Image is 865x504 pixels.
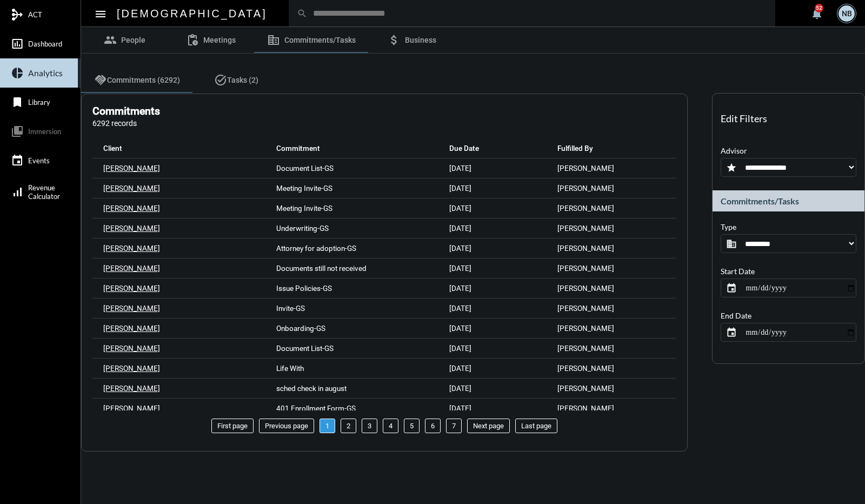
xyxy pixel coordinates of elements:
p: [PERSON_NAME] [103,224,160,233]
li: First page [211,419,254,433]
p: [PERSON_NAME] [557,284,614,293]
p: [PERSON_NAME] [103,364,160,373]
p: Commitment [276,144,320,152]
a: People [81,27,168,53]
div: NB [839,5,855,22]
li: 6 [425,419,441,433]
mat-icon: collections_bookmark [11,125,24,138]
span: People [121,36,145,44]
p: [DATE] [449,404,471,413]
p: [DATE] [449,244,471,253]
h2: Commitments [92,105,160,117]
a: Meetings [168,27,254,53]
mat-icon: pie_chart [11,67,24,79]
span: Commitments/Tasks [284,36,356,44]
p: [DATE] [449,304,471,313]
mat-icon: corporate_fare [267,34,280,47]
span: Commitments (6292) [107,76,180,84]
p: [PERSON_NAME] [557,204,614,213]
mat-icon: bookmark [11,96,24,109]
p: [DATE] [449,364,471,373]
p: [PERSON_NAME] [103,204,160,213]
p: [DATE] [449,284,471,293]
a: Business [369,27,455,53]
li: Last page [515,419,557,433]
li: 2 [341,419,356,433]
p: [PERSON_NAME] [103,404,160,413]
mat-icon: mediation [11,8,24,21]
p: [PERSON_NAME] [557,244,614,253]
p: [PERSON_NAME] [557,184,614,193]
p: [DATE] [449,384,471,393]
p: Onboarding-GS [276,324,325,333]
h2: Edit Filters [721,112,767,124]
p: Client [103,144,122,152]
span: Immersion [28,127,61,136]
mat-icon: task_alt [214,74,227,87]
p: Underwriting-GS [276,224,329,233]
mat-icon: Side nav toggle icon [94,8,107,21]
p: Type [721,222,736,231]
p: [PERSON_NAME] [557,384,614,393]
mat-icon: insert_chart_outlined [11,37,24,50]
mat-icon: attach_money [388,34,401,47]
p: [PERSON_NAME] [103,184,160,193]
p: [PERSON_NAME] [103,284,160,293]
p: 6292 records [92,119,160,128]
span: Dashboard [28,39,62,48]
p: [DATE] [449,224,471,233]
p: [DATE] [449,164,471,173]
span: Library [28,98,50,107]
li: Previous page [259,419,314,433]
p: [PERSON_NAME] [557,344,614,353]
span: Meetings [203,36,236,44]
span: Analytics [28,68,63,78]
li: 4 [383,419,398,433]
span: Revenue Calculator [28,183,60,201]
a: Commitments/Tasks [254,27,369,53]
p: [PERSON_NAME] [103,324,160,333]
p: End Date [721,311,751,320]
p: [DATE] [449,324,471,333]
p: Document List-GS [276,164,334,173]
p: [PERSON_NAME] [557,264,614,273]
p: [DATE] [449,264,471,273]
mat-icon: search [297,8,308,19]
p: [PERSON_NAME] [103,344,160,353]
span: ACT [28,10,42,19]
p: [DATE] [449,344,471,353]
p: [PERSON_NAME] [103,244,160,253]
mat-icon: signal_cellular_alt [11,185,24,198]
p: [PERSON_NAME] [557,404,614,413]
p: Invite-GS [276,304,305,313]
p: Meeting Invite-GS [276,204,332,213]
button: Toggle sidenav [90,3,111,24]
p: [PERSON_NAME] [103,264,160,273]
p: [PERSON_NAME] [557,364,614,373]
li: 3 [362,419,377,433]
p: Issue Policies-GS [276,284,332,293]
p: Fulfilled By [557,144,593,152]
p: [PERSON_NAME] [103,164,160,173]
mat-icon: notifications [810,7,823,20]
mat-icon: handshake [94,74,107,87]
p: Start Date [721,267,755,276]
span: Tasks (2) [227,76,258,84]
p: Documents still not received [276,264,367,273]
p: [PERSON_NAME] [557,324,614,333]
li: 1 [320,419,335,433]
p: [PERSON_NAME] [103,304,160,313]
p: 401 Enrollment Form-GS [276,404,356,413]
p: Document List-GS [276,344,334,353]
p: [PERSON_NAME] [557,164,614,173]
p: Meeting Invite-GS [276,184,332,193]
div: 52 [815,4,823,12]
p: Attorney for adoption-GS [276,244,356,253]
mat-icon: pending_actions [186,34,199,47]
p: [DATE] [449,184,471,193]
p: [PERSON_NAME] [557,224,614,233]
mat-icon: event [11,154,24,167]
span: Business [405,36,436,44]
h2: [DEMOGRAPHIC_DATA] [117,5,267,22]
p: [DATE] [449,204,471,213]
